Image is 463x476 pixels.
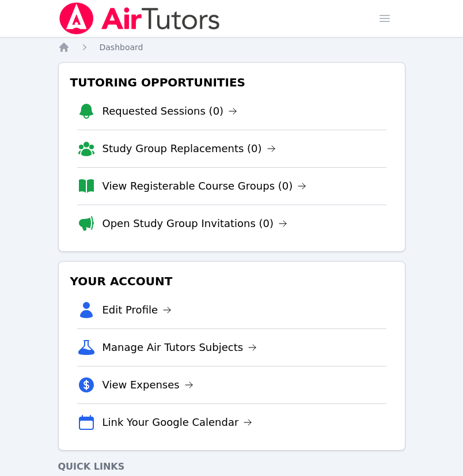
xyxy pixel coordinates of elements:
nav: Breadcrumb [58,41,405,53]
a: Link Your Google Calendar [103,414,253,430]
a: View Expenses [103,377,193,393]
a: Open Study Group Invitations (0) [103,216,288,232]
img: Air Tutors [58,2,221,35]
a: Study Group Replacements (0) [103,141,276,157]
h3: Tutoring Opportunities [68,72,396,93]
a: Dashboard [100,41,143,53]
a: Manage Air Tutors Subjects [103,339,257,356]
h3: Your Account [68,271,396,292]
h4: Quick Links [58,460,405,474]
span: Dashboard [100,43,143,52]
a: View Registerable Course Groups (0) [103,178,307,194]
a: Edit Profile [103,302,172,318]
a: Requested Sessions (0) [103,103,238,119]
